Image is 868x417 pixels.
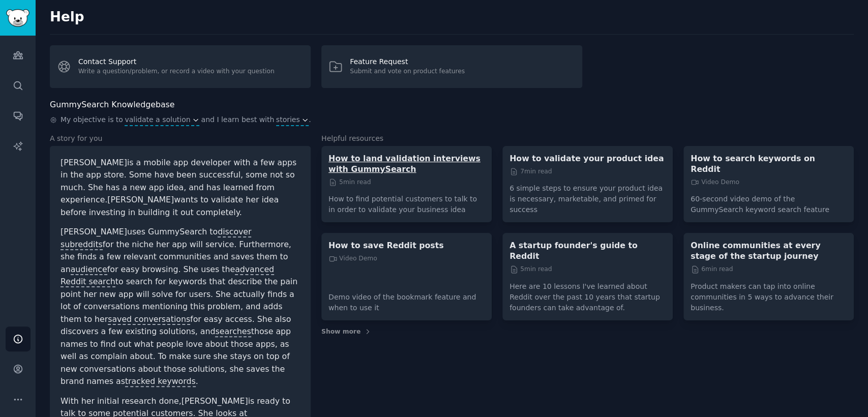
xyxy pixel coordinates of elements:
h2: Help [50,9,854,25]
span: Show more [321,327,361,337]
a: How to search keywords on Reddit [691,153,847,174]
span: validate a solution [125,114,190,125]
p: How to find potential customers to talk to in order to validate your business idea [328,187,485,215]
span: saved conversations [108,314,190,325]
button: stories [276,114,309,125]
p: Here are 10 lessons I've learned about Reddit over the past 10 years that startup founders can ta... [510,274,666,313]
a: How to validate your product idea [510,153,666,164]
div: . [50,114,854,126]
div: Feature Request [350,56,465,67]
p: Demo video of the bookmark feature and when to use it [328,285,485,313]
p: [PERSON_NAME] is a mobile app developer with a few apps in the app store. Some have been successf... [61,157,300,219]
a: How to land validation interviews with GummySearch [328,153,485,174]
a: Feature RequestSubmit and vote on product features [321,45,582,88]
span: Video Demo [328,254,377,263]
a: How to save Reddit posts [328,240,485,251]
p: Product makers can tap into online communities in 5 ways to advance their business. [691,274,847,313]
span: tracked keywords [125,376,196,387]
img: GummySearch logo [6,9,29,27]
span: 6 min read [691,265,733,274]
p: 60-second video demo of the GummySearch keyword search feature [691,187,847,215]
h2: GummySearch Knowledgebase [50,99,174,111]
span: stories [276,114,300,125]
span: Video Demo [691,178,739,187]
span: audience [71,264,107,275]
a: A startup founder's guide to Reddit [510,240,666,261]
p: [PERSON_NAME] uses GummySearch to for the niche her app will service. Furthermore, she finds a fe... [61,226,300,388]
a: Online communities at every stage of the startup journey [691,240,847,261]
span: discover subreddits [61,227,251,250]
button: validate a solution [125,114,199,125]
h3: Helpful resources [321,133,854,144]
div: Submit and vote on product features [350,67,465,76]
span: My objective is to [61,114,123,126]
a: Contact SupportWrite a question/problem, or record a video with your question [50,45,311,88]
span: 5 min read [328,178,371,187]
span: searches [215,326,251,337]
h3: A story for you [50,133,311,144]
span: and I learn best with [201,114,275,126]
span: 7 min read [510,167,552,176]
span: 5 min read [510,265,552,274]
p: 6 simple steps to ensure your product idea is necessary, marketable, and primed for success [510,176,666,215]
